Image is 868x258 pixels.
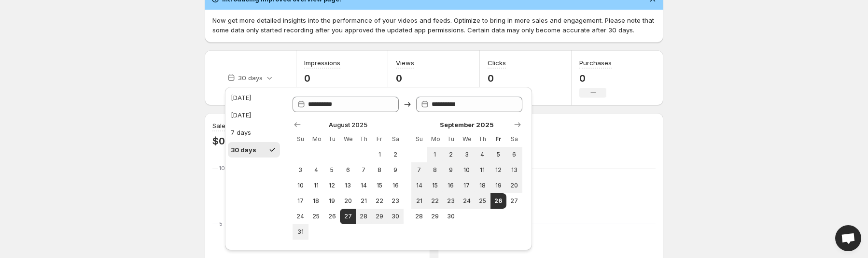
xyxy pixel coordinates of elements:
[328,135,336,143] span: Tu
[388,147,404,162] button: Saturday August 2 2025
[312,166,321,174] span: 4
[388,162,404,178] button: Saturday August 9 2025
[360,135,368,143] span: Th
[411,209,427,224] button: Sunday September 28 2025
[340,162,356,178] button: Wednesday August 6 2025
[360,166,368,174] span: 7
[459,178,475,193] button: Wednesday September 17 2025
[372,193,388,209] button: Friday August 22 2025
[427,162,443,178] button: Monday September 8 2025
[296,182,305,189] span: 10
[459,147,475,162] button: Wednesday September 3 2025
[475,162,490,178] button: Thursday September 11 2025
[324,131,340,147] th: Tuesday
[376,135,384,143] span: Fr
[478,151,487,158] span: 4
[308,131,324,147] th: Monday
[312,213,321,220] span: 25
[212,135,239,147] p: $0.00
[308,178,324,193] button: Monday August 11 2025
[478,182,487,189] span: 18
[388,178,404,193] button: Saturday August 16 2025
[506,131,522,147] th: Saturday
[372,162,388,178] button: Friday August 8 2025
[372,147,388,162] button: Friday August 1 2025
[293,209,308,224] button: Sunday August 24 2025
[510,166,518,174] span: 13
[494,135,503,143] span: Fr
[443,209,459,224] button: Tuesday September 30 2025
[296,135,305,143] span: Su
[228,142,280,158] button: 30 days
[510,135,518,143] span: Sa
[296,166,305,174] span: 3
[447,135,455,143] span: Tu
[475,178,490,193] button: Thursday September 18 2025
[411,178,427,193] button: Sunday September 14 2025
[356,131,372,147] th: Thursday
[328,182,336,189] span: 12
[443,147,459,162] button: Tuesday September 2 2025
[494,151,503,158] span: 5
[372,131,388,147] th: Friday
[293,224,308,240] button: Sunday August 31 2025
[324,193,340,209] button: Tuesday August 19 2025
[835,225,861,251] div: Open chat
[462,197,471,205] span: 24
[324,209,340,224] button: Tuesday August 26 2025
[360,213,368,220] span: 28
[494,182,503,189] span: 19
[376,182,384,189] span: 15
[388,209,404,224] button: Saturday August 30 2025
[376,166,384,174] span: 8
[328,166,336,174] span: 5
[228,107,280,123] button: [DATE]
[488,72,515,84] p: 0
[459,162,475,178] button: Wednesday September 10 2025
[510,182,518,189] span: 20
[490,193,506,209] button: End of range Today Friday September 26 2025
[356,162,372,178] button: Thursday August 7 2025
[293,162,308,178] button: Sunday August 3 2025
[324,178,340,193] button: Tuesday August 12 2025
[396,72,423,84] p: 0
[490,178,506,193] button: Friday September 19 2025
[231,93,251,102] div: [DATE]
[312,197,321,205] span: 18
[462,135,471,143] span: We
[415,182,423,189] span: 14
[308,209,324,224] button: Monday August 25 2025
[392,182,400,189] span: 16
[494,197,503,205] span: 26
[312,135,321,143] span: Mo
[228,125,280,140] button: 7 days
[490,131,506,147] th: Friday
[344,182,352,189] span: 13
[304,72,340,84] p: 0
[388,193,404,209] button: Saturday August 23 2025
[478,166,487,174] span: 11
[431,135,439,143] span: Mo
[415,166,423,174] span: 7
[511,118,524,131] button: Show next month, October 2025
[490,162,506,178] button: Friday September 12 2025
[376,197,384,205] span: 22
[392,166,400,174] span: 9
[488,58,506,68] h3: Clicks
[459,193,475,209] button: Wednesday September 24 2025
[411,162,427,178] button: Sunday September 7 2025
[212,15,656,35] p: Now get more detailed insights into the performance of your videos and feeds. Optimize to bring i...
[427,131,443,147] th: Monday
[510,151,518,158] span: 6
[360,197,368,205] span: 21
[356,193,372,209] button: Thursday August 21 2025
[392,213,400,220] span: 30
[293,178,308,193] button: Sunday August 10 2025
[443,131,459,147] th: Tuesday
[462,151,471,158] span: 3
[431,151,439,158] span: 1
[431,166,439,174] span: 8
[392,151,400,158] span: 2
[324,162,340,178] button: Tuesday August 5 2025
[231,145,256,155] div: 30 days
